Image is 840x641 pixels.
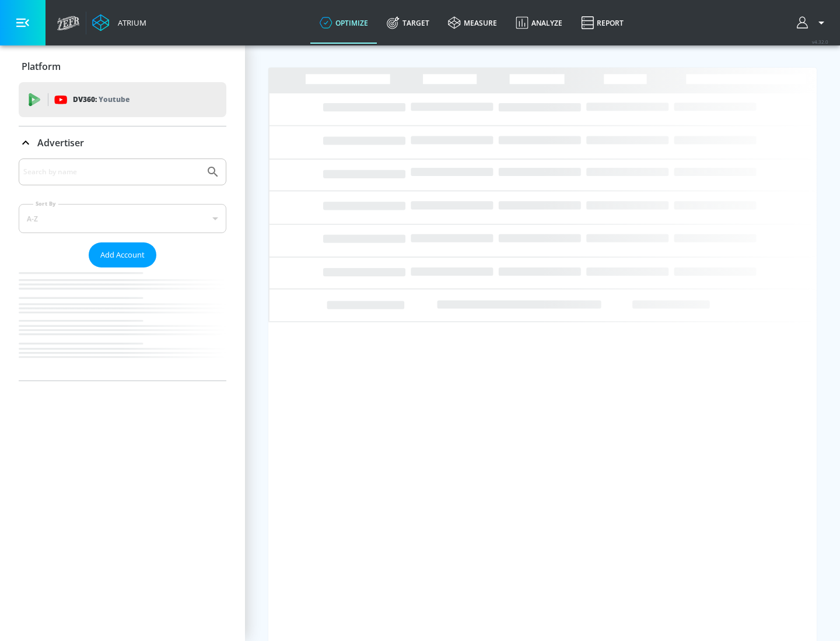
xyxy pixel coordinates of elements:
[19,126,226,159] div: Advertiser
[19,50,226,83] div: Platform
[100,248,145,262] span: Add Account
[19,159,226,381] div: Advertiser
[113,17,146,28] div: Atrium
[506,2,572,44] a: Analyze
[310,2,377,44] a: optimize
[89,242,156,267] button: Add Account
[73,93,129,106] p: DV360:
[37,136,84,149] p: Advertiser
[19,267,226,381] nav: list of Advertiser
[19,204,226,233] div: A-Z
[92,14,146,31] a: Atrium
[19,82,226,117] div: DV360: Youtube
[33,200,58,207] label: Sort By
[572,2,633,44] a: Report
[377,2,439,44] a: Target
[439,2,506,44] a: measure
[23,164,200,179] input: Search by name
[22,60,61,73] p: Platform
[812,38,828,45] span: v 4.32.0
[99,93,129,105] p: Youtube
